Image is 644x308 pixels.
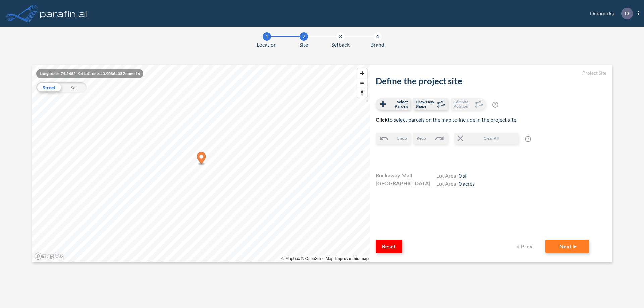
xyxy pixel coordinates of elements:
button: Zoom out [357,78,367,88]
img: logo [39,7,88,20]
div: Longitude: -74.5485194 Latitude: 40.9086435 Zoom: 16 [36,69,143,78]
button: Zoom in [357,68,367,78]
button: Undo [376,133,410,144]
span: Zoom out [357,78,367,88]
div: 2 [300,32,308,41]
h5: Project Site [376,70,606,76]
h4: Lot Area: [436,172,475,180]
button: Clear All [454,133,518,144]
span: 0 acres [459,180,475,187]
div: 1 [263,32,271,41]
div: 3 [336,32,345,41]
span: Edit Site Polygon [453,100,473,108]
button: Next [545,240,589,253]
div: Sat [61,82,87,93]
b: Click [376,116,388,123]
h2: Define the project site [376,76,606,86]
div: Street [36,82,61,93]
a: Mapbox homepage [34,252,64,260]
span: Rockaway Mall [376,171,412,179]
span: ? [525,136,531,142]
span: Draw New Shape [416,100,435,108]
span: to select parcels on the map to include in the project site. [376,116,517,123]
button: Reset [376,240,402,253]
span: Undo [397,135,407,141]
span: Brand [370,41,384,49]
button: Prev [512,240,539,253]
p: D [625,10,629,16]
span: Select Parcels [388,100,408,108]
button: Redo [413,133,448,144]
span: Redo [417,135,426,141]
span: Clear All [465,135,518,141]
a: OpenStreetMap [301,256,333,261]
span: 0 sf [459,172,467,179]
div: Map marker [197,152,206,166]
div: Dinamicka [580,8,639,19]
button: Reset bearing to north [357,88,367,98]
span: ? [492,102,498,108]
span: Site [299,41,308,49]
h4: Lot Area: [436,180,475,188]
a: Improve this map [335,256,369,261]
div: 4 [373,32,382,41]
span: Location [257,41,277,49]
canvas: Map [32,65,370,262]
span: Setback [331,41,350,49]
span: [GEOGRAPHIC_DATA] [376,179,430,187]
a: Mapbox [281,256,300,261]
